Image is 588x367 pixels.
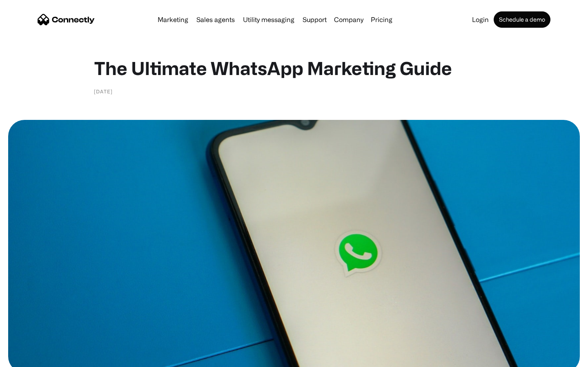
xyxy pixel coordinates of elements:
[240,16,298,23] a: Utility messaging
[8,353,49,364] aside: Language selected: English
[193,16,238,23] a: Sales agents
[469,16,492,23] a: Login
[299,16,330,23] a: Support
[154,16,192,23] a: Marketing
[94,57,494,79] h1: The Ultimate WhatsApp Marketing Guide
[494,11,550,28] a: Schedule a demo
[94,87,113,95] div: [DATE]
[367,16,396,23] a: Pricing
[334,14,363,25] div: Company
[16,353,49,364] ul: Language list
